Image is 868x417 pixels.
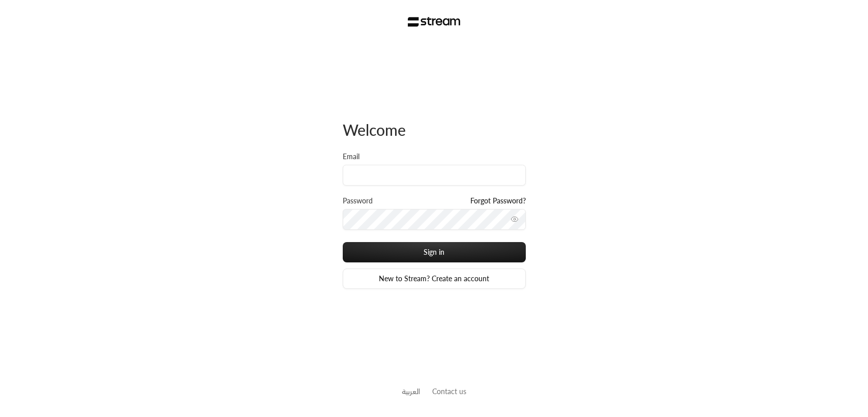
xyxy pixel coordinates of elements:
img: Stream Logo [408,17,460,27]
button: Sign in [343,242,526,262]
a: New to Stream? Create an account [343,269,526,289]
a: Forgot Password? [470,196,526,206]
span: Welcome [343,121,406,139]
a: Contact us [432,387,466,396]
button: Contact us [432,386,466,397]
a: العربية [402,382,420,401]
label: Email [343,152,360,162]
label: Password [343,196,373,206]
button: toggle password visibility [506,211,523,227]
